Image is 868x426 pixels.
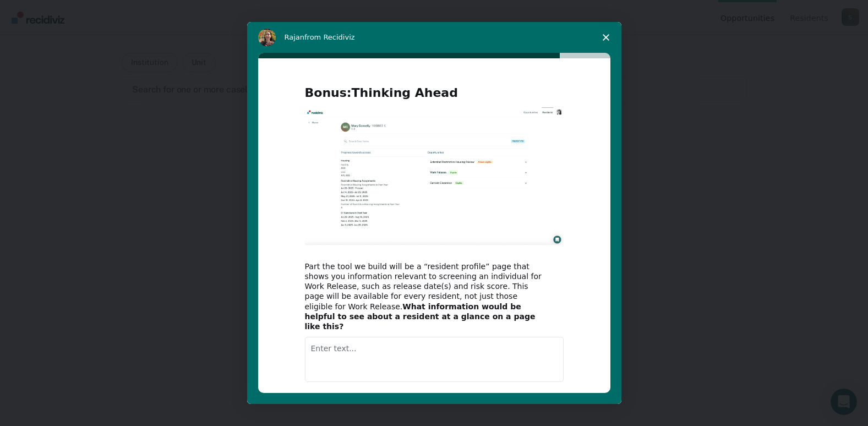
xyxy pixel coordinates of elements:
span: Close survey [591,22,621,53]
b: Thinking Ahead [352,86,458,100]
b: What information would be helpful to see about a resident at a glance on a page like this? [305,302,536,331]
div: Part the tool we build will be a “resident profile” page that shows you information relevant to s... [305,261,547,331]
textarea: Enter text... [305,337,564,382]
img: Profile image for Rajan [258,29,276,46]
span: Rajan [285,33,305,41]
h2: Bonus: [305,85,564,107]
span: from Recidiviz [304,33,355,41]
